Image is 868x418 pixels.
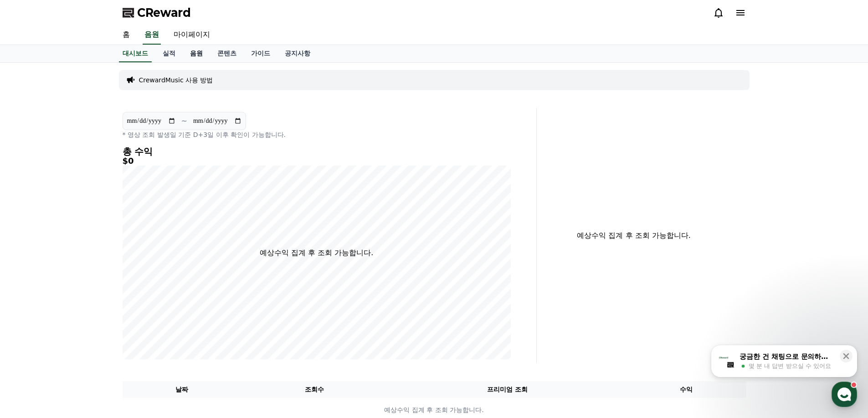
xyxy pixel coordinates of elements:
[183,45,210,62] a: 음원
[83,302,94,310] span: 대화
[137,5,191,20] span: CReward
[388,381,627,398] th: 프리미엄 조회
[123,146,511,156] h4: 총 수익
[123,5,191,20] a: CReward
[123,381,241,398] th: 날짜
[60,288,118,311] a: 대화
[123,156,511,166] h5: $0
[166,25,217,45] a: 마이페이지
[544,230,724,241] p: 예상수익 집계 후 조회 가능합니다.
[3,288,60,311] a: 홈
[139,76,213,85] a: CrewardMusic 사용 방법
[155,45,183,62] a: 실적
[118,288,175,311] a: 설정
[181,116,187,126] p: ~
[119,45,152,62] a: 대시보드
[123,405,745,415] p: 예상수익 집계 후 조회 가능합니다.
[260,247,373,258] p: 예상수익 집계 후 조회 가능합니다.
[627,381,746,398] th: 수익
[29,302,34,309] span: 홈
[123,130,511,139] p: * 영상 조회 발생일 기준 D+3일 이후 확인이 가능합니다.
[210,45,244,62] a: 콘텐츠
[141,302,152,309] span: 설정
[244,45,277,62] a: 가이드
[277,45,318,62] a: 공지사항
[143,25,161,45] a: 음원
[241,381,387,398] th: 조회수
[115,25,137,45] a: 홈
